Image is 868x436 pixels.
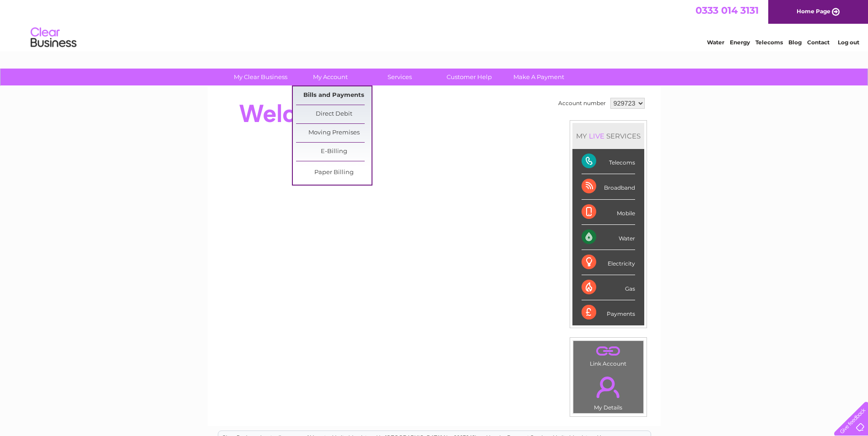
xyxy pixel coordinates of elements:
[576,343,641,359] a: .
[707,39,724,46] a: Water
[755,39,783,46] a: Telecoms
[431,69,507,85] a: Customer Help
[296,124,372,142] a: Moving Premises
[30,24,77,52] img: logo.png
[296,143,372,161] a: E-Billing
[788,39,802,46] a: Blog
[576,371,641,403] a: .
[218,5,651,44] div: Clear Business is a trading name of Verastar Limited (registered in [GEOGRAPHIC_DATA] No. 3667643...
[296,86,372,105] a: Bills and Payments
[582,200,635,225] div: Mobile
[838,39,859,46] a: Log out
[292,69,368,85] a: My Account
[582,174,635,199] div: Broadband
[695,5,759,16] a: 0333 014 3131
[582,149,635,174] div: Telecoms
[573,369,644,414] td: My Details
[296,164,372,182] a: Paper Billing
[501,69,577,85] a: Make A Payment
[807,39,830,46] a: Contact
[223,69,298,85] a: My Clear Business
[730,39,750,46] a: Energy
[572,123,644,149] div: MY SERVICES
[362,69,437,85] a: Services
[296,105,372,123] a: Direct Debit
[556,96,608,111] td: Account number
[582,300,635,325] div: Payments
[582,275,635,300] div: Gas
[582,250,635,275] div: Electricity
[582,225,635,250] div: Water
[573,340,644,369] td: Link Account
[587,132,606,140] div: LIVE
